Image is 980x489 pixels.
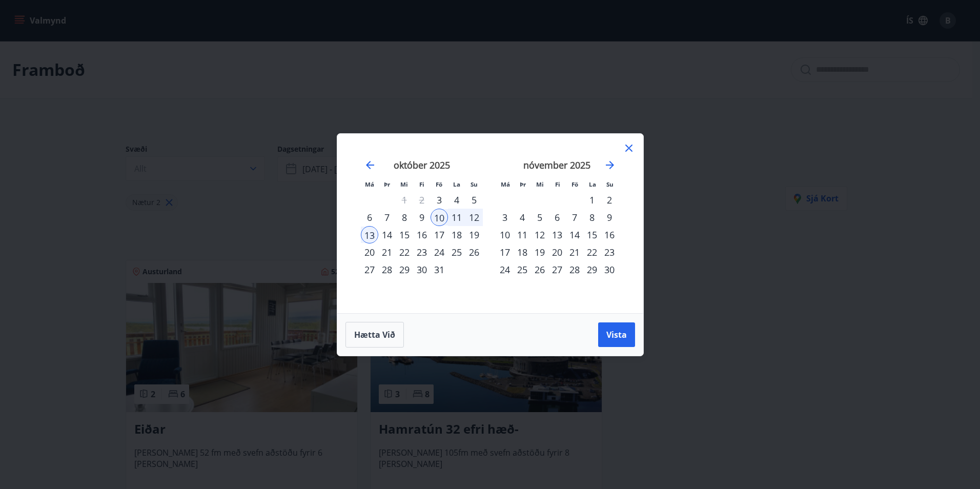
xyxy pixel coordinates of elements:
div: 22 [396,243,413,261]
td: Choose miðvikudagur, 8. október 2025 as your check-in date. It’s available. [396,209,413,226]
small: La [453,180,460,188]
div: 11 [514,226,531,243]
td: Choose fimmtudagur, 20. nóvember 2025 as your check-in date. It’s available. [548,243,566,261]
div: 9 [601,209,618,226]
div: 24 [496,261,514,278]
div: 8 [583,209,601,226]
td: Choose þriðjudagur, 4. nóvember 2025 as your check-in date. It’s available. [514,209,531,226]
div: 16 [601,226,618,243]
td: Choose miðvikudagur, 22. október 2025 as your check-in date. It’s available. [396,243,413,261]
div: 9 [413,209,431,226]
div: 19 [531,243,548,261]
small: Má [501,180,510,188]
div: 28 [378,261,396,278]
td: Choose föstudagur, 7. nóvember 2025 as your check-in date. It’s available. [566,209,583,226]
div: 30 [601,261,618,278]
td: Choose miðvikudagur, 5. nóvember 2025 as your check-in date. It’s available. [531,209,548,226]
td: Choose fimmtudagur, 9. október 2025 as your check-in date. It’s available. [413,209,431,226]
div: 12 [531,226,548,243]
td: Choose þriðjudagur, 11. nóvember 2025 as your check-in date. It’s available. [514,226,531,243]
div: 8 [396,209,413,226]
div: 26 [531,261,548,278]
div: 2 [601,191,618,209]
td: Choose sunnudagur, 16. nóvember 2025 as your check-in date. It’s available. [601,226,618,243]
div: 19 [465,226,483,243]
td: Choose fimmtudagur, 30. október 2025 as your check-in date. It’s available. [413,261,431,278]
div: 25 [514,261,531,278]
div: 18 [448,226,465,243]
small: Þr [384,180,390,188]
small: Fö [571,180,578,188]
td: Choose fimmtudagur, 13. nóvember 2025 as your check-in date. It’s available. [548,226,566,243]
td: Choose þriðjudagur, 7. október 2025 as your check-in date. It’s available. [378,209,396,226]
div: 29 [396,261,413,278]
div: 21 [566,243,583,261]
td: Choose mánudagur, 6. október 2025 as your check-in date. It’s available. [361,209,378,226]
td: Choose sunnudagur, 2. nóvember 2025 as your check-in date. It’s available. [601,191,618,209]
div: 10 [496,226,514,243]
td: Choose mánudagur, 27. október 2025 as your check-in date. It’s available. [361,261,378,278]
small: Mi [400,180,408,188]
td: Choose þriðjudagur, 18. nóvember 2025 as your check-in date. It’s available. [514,243,531,261]
div: 7 [566,209,583,226]
td: Choose fimmtudagur, 23. október 2025 as your check-in date. It’s available. [413,243,431,261]
div: 23 [601,243,618,261]
td: Choose miðvikudagur, 26. nóvember 2025 as your check-in date. It’s available. [531,261,548,278]
small: La [589,180,596,188]
td: Choose sunnudagur, 9. nóvember 2025 as your check-in date. It’s available. [601,209,618,226]
td: Choose laugardagur, 1. nóvember 2025 as your check-in date. It’s available. [583,191,601,209]
span: Vista [606,329,627,340]
div: 29 [583,261,601,278]
div: 23 [413,243,431,261]
td: Choose mánudagur, 17. nóvember 2025 as your check-in date. It’s available. [496,243,514,261]
td: Choose laugardagur, 18. október 2025 as your check-in date. It’s available. [448,226,465,243]
div: 24 [431,243,448,261]
small: Su [606,180,614,188]
td: Choose mánudagur, 24. nóvember 2025 as your check-in date. It’s available. [496,261,514,278]
td: Not available. fimmtudagur, 2. október 2025 [413,191,431,209]
td: Choose fimmtudagur, 6. nóvember 2025 as your check-in date. It’s available. [548,209,566,226]
td: Choose föstudagur, 31. október 2025 as your check-in date. It’s available. [431,261,448,278]
div: 25 [448,243,465,261]
span: Hætta við [354,329,395,340]
div: 17 [431,226,448,243]
div: 1 [583,191,601,209]
div: 15 [396,226,413,243]
td: Choose föstudagur, 21. nóvember 2025 as your check-in date. It’s available. [566,243,583,261]
div: Move forward to switch to the next month. [604,159,616,171]
td: Choose þriðjudagur, 25. nóvember 2025 as your check-in date. It’s available. [514,261,531,278]
td: Choose laugardagur, 8. nóvember 2025 as your check-in date. It’s available. [583,209,601,226]
div: 4 [514,209,531,226]
div: 10 [431,209,448,226]
div: Calendar [350,146,631,301]
div: 3 [496,209,514,226]
td: Choose laugardagur, 29. nóvember 2025 as your check-in date. It’s available. [583,261,601,278]
small: Fi [555,180,560,188]
small: Þr [520,180,526,188]
div: 31 [431,261,448,278]
td: Choose föstudagur, 3. október 2025 as your check-in date. It’s available. [431,191,448,209]
td: Choose mánudagur, 3. nóvember 2025 as your check-in date. It’s available. [496,209,514,226]
td: Choose laugardagur, 15. nóvember 2025 as your check-in date. It’s available. [583,226,601,243]
div: 21 [378,243,396,261]
td: Choose miðvikudagur, 15. október 2025 as your check-in date. It’s available. [396,226,413,243]
td: Choose þriðjudagur, 21. október 2025 as your check-in date. It’s available. [378,243,396,261]
div: 6 [548,209,566,226]
div: 5 [465,191,483,209]
td: Choose sunnudagur, 23. nóvember 2025 as your check-in date. It’s available. [601,243,618,261]
div: 27 [361,261,378,278]
td: Choose sunnudagur, 30. nóvember 2025 as your check-in date. It’s available. [601,261,618,278]
td: Selected as end date. mánudagur, 13. október 2025 [361,226,378,243]
td: Choose sunnudagur, 19. október 2025 as your check-in date. It’s available. [465,226,483,243]
div: 15 [583,226,601,243]
div: 7 [378,209,396,226]
div: 5 [531,209,548,226]
div: 6 [361,209,378,226]
td: Choose miðvikudagur, 19. nóvember 2025 as your check-in date. It’s available. [531,243,548,261]
small: Su [471,180,478,188]
td: Choose þriðjudagur, 14. október 2025 as your check-in date. It’s available. [378,226,396,243]
div: 12 [465,209,483,226]
strong: nóvember 2025 [523,159,590,171]
td: Choose mánudagur, 10. nóvember 2025 as your check-in date. It’s available. [496,226,514,243]
div: 11 [448,209,465,226]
